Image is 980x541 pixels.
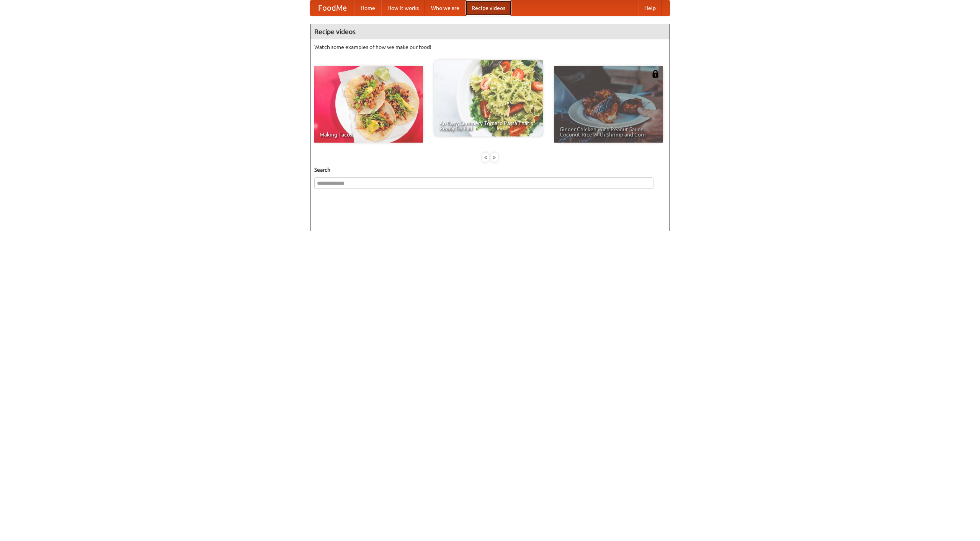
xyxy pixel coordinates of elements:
h5: Search [314,166,666,174]
a: How it works [381,0,425,16]
span: An Easy, Summery Tomato Pasta That's Ready for Fall [439,120,537,131]
p: Watch some examples of how we make our food! [314,43,666,51]
a: An Easy, Summery Tomato Pasta That's Ready for Fall [434,60,543,136]
div: » [491,153,498,162]
a: Recipe videos [465,0,511,16]
a: Help [638,0,662,16]
span: Making Tacos [320,132,418,137]
img: 483408.png [652,70,659,78]
a: Home [354,0,381,16]
div: « [482,153,489,162]
a: Who we are [425,0,465,16]
a: FoodMe [310,0,354,16]
a: Making Tacos [314,66,423,143]
h4: Recipe videos [310,24,670,39]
